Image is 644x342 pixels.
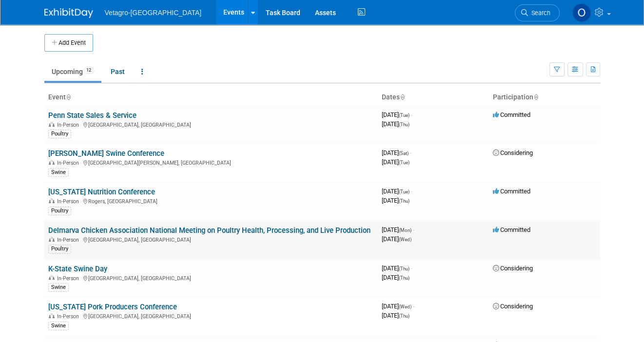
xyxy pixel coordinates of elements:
[105,9,202,17] span: Vetagro-[GEOGRAPHIC_DATA]
[399,275,410,281] span: (Thu)
[410,149,411,156] span: -
[493,303,533,310] span: Considering
[411,265,412,272] span: -
[399,151,409,156] span: (Sat)
[48,303,177,311] a: [US_STATE] Pork Producers Conference
[49,275,55,280] img: In-Person Event
[382,120,410,128] span: [DATE]
[103,62,132,81] a: Past
[400,93,405,101] a: Sort by Start Date
[48,111,137,120] a: Penn State Sales & Service
[493,265,533,272] span: Considering
[378,89,489,106] th: Dates
[48,235,374,243] div: [GEOGRAPHIC_DATA], [GEOGRAPHIC_DATA]
[49,237,55,242] img: In-Person Event
[48,158,374,166] div: [GEOGRAPHIC_DATA][PERSON_NAME], [GEOGRAPHIC_DATA]
[399,304,411,309] span: (Wed)
[382,274,410,281] span: [DATE]
[411,111,412,118] span: -
[44,89,378,106] th: Event
[528,9,550,17] span: Search
[49,198,55,203] img: In-Person Event
[57,237,82,243] span: In-Person
[572,3,591,22] img: OliviaM Last
[382,265,412,272] span: [DATE]
[399,228,411,233] span: (Mon)
[49,122,55,127] img: In-Person Event
[57,275,82,282] span: In-Person
[493,111,530,118] span: Committed
[413,226,414,233] span: -
[48,312,374,320] div: [GEOGRAPHIC_DATA], [GEOGRAPHIC_DATA]
[382,188,412,195] span: [DATE]
[399,266,410,271] span: (Thu)
[533,93,538,101] a: Sort by Participation Type
[48,322,69,330] div: Swine
[493,188,530,195] span: Committed
[413,303,414,310] span: -
[44,34,93,52] button: Add Event
[48,149,164,158] a: [PERSON_NAME] Swine Conference
[382,303,414,310] span: [DATE]
[493,226,530,233] span: Committed
[399,237,411,242] span: (Wed)
[382,312,410,319] span: [DATE]
[83,67,94,74] span: 12
[48,168,69,177] div: Swine
[66,93,71,101] a: Sort by Event Name
[48,274,374,282] div: [GEOGRAPHIC_DATA], [GEOGRAPHIC_DATA]
[399,189,410,194] span: (Tue)
[489,89,600,106] th: Participation
[382,111,412,118] span: [DATE]
[399,313,410,319] span: (Thu)
[382,197,410,204] span: [DATE]
[57,160,82,166] span: In-Person
[48,197,374,205] div: Rogers, [GEOGRAPHIC_DATA]
[48,245,71,253] div: Poultry
[48,188,155,196] a: [US_STATE] Nutrition Conference
[399,113,410,118] span: (Tue)
[411,188,412,195] span: -
[48,265,107,273] a: K-State Swine Day
[399,122,410,127] span: (Thu)
[382,235,411,243] span: [DATE]
[44,8,93,18] img: ExhibitDay
[57,198,82,205] span: In-Person
[49,313,55,318] img: In-Person Event
[44,62,101,81] a: Upcoming12
[48,120,374,128] div: [GEOGRAPHIC_DATA], [GEOGRAPHIC_DATA]
[48,283,69,292] div: Swine
[382,149,411,156] span: [DATE]
[515,4,560,21] a: Search
[57,122,82,128] span: In-Person
[399,160,410,165] span: (Tue)
[493,149,533,156] span: Considering
[48,130,71,138] div: Poultry
[382,226,414,233] span: [DATE]
[48,207,71,215] div: Poultry
[382,158,410,166] span: [DATE]
[57,313,82,320] span: In-Person
[49,160,55,165] img: In-Person Event
[48,226,371,235] a: Delmarva Chicken Association National Meeting on Poultry Health, Processing, and Live Production
[399,198,410,204] span: (Thu)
